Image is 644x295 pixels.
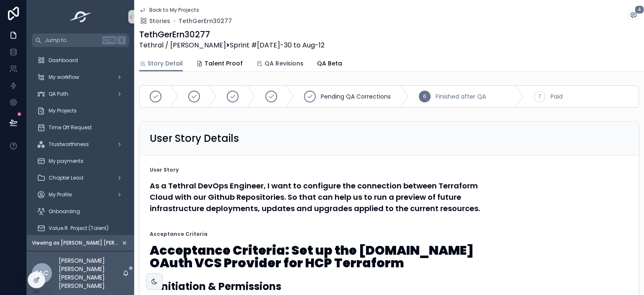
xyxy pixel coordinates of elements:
[32,103,129,118] a: My Projects
[32,170,129,185] a: Chapter Lead
[49,141,89,148] span: Trustworthiness
[118,37,125,44] span: K
[27,47,134,235] div: scrollable content
[150,244,628,269] h1: Acceptance Criteria: Set up the [DOMAIN_NAME] OAuth VCS Provider for HCP Terraform
[149,7,199,13] span: Back to My Projects
[196,56,243,73] a: Talent Proof
[32,120,129,135] a: Time Off Request
[628,10,639,21] button: 4
[32,34,129,47] button: Jump to...CtrlK
[59,256,122,290] p: [PERSON_NAME] [PERSON_NAME] [PERSON_NAME] [PERSON_NAME]
[49,175,83,181] span: Chapter Lead
[179,17,232,25] a: TethGerErn30277
[102,36,117,44] span: Ctrl
[150,167,179,173] strong: User Story
[35,268,49,278] span: EAC
[423,93,426,100] span: 6
[49,57,78,64] span: Dashboard
[150,279,628,293] h2: 1. Initiation & Permissions
[32,204,129,219] a: Onboarding
[538,93,541,100] span: 7
[32,221,129,236] a: Value R. Project (Talent)
[32,240,120,246] span: Viewing as [PERSON_NAME] [PERSON_NAME]
[150,132,239,145] h2: User Story Details
[32,53,129,68] a: Dashboard
[256,56,304,73] a: QA Revisions
[205,59,243,68] span: Talent Proof
[32,86,129,102] a: QA Path
[139,40,325,50] span: Tethral / [PERSON_NAME] Sprint #[DATE]-30 to Aug-12
[139,17,170,25] a: Stories
[139,56,183,72] a: Story Detail
[150,231,208,238] strong: Acceptance Criteria
[149,17,170,25] span: Stories
[317,59,342,68] span: QA Beta
[32,70,129,85] a: My workflow
[150,180,628,214] h4: As a Tethral DevOps Engineer, I want to configure the connection between Terraform Cloud with our...
[49,107,77,114] span: My Projects
[45,37,99,44] span: Jump to...
[49,191,72,198] span: My Profile
[139,7,199,13] a: Back to My Projects
[49,124,92,131] span: Time Off Request
[49,91,68,97] span: QA Path
[436,92,486,101] span: Finished after QA
[148,59,183,68] span: Story Detail
[317,56,342,73] a: QA Beta
[226,40,230,50] strong: >
[321,92,391,101] span: Pending QA Corrections
[139,29,325,40] h1: TethGerErn30277
[635,5,644,14] span: 4
[551,92,563,101] span: Paid
[68,10,94,23] img: App logo
[49,158,83,164] span: My payments
[49,208,80,215] span: Onboarding
[49,74,79,81] span: My workflow
[49,225,109,232] span: Value R. Project (Talent)
[265,59,304,68] span: QA Revisions
[32,137,129,152] a: Trustworthiness
[32,187,129,202] a: My Profile
[32,154,129,169] a: My payments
